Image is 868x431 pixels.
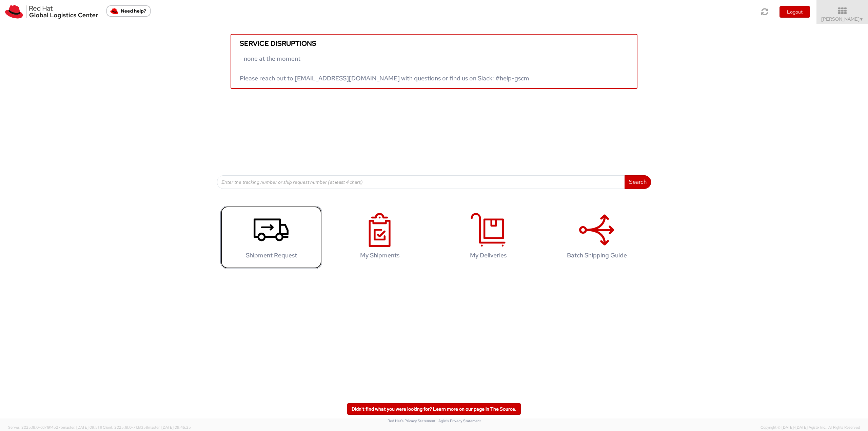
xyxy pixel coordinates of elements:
span: ▼ [860,17,864,22]
h5: Service disruptions [240,40,628,47]
button: Need help? [106,5,151,17]
a: | Agistix Privacy Statement [436,418,481,423]
a: Service disruptions - none at the moment Please reach out to [EMAIL_ADDRESS][DOMAIN_NAME] with qu... [231,34,637,89]
span: master, [DATE] 09:51:11 [63,425,102,430]
span: Server: 2025.18.0-dd719145275 [8,425,102,430]
input: Enter the tracking number or ship request number (at least 4 chars) [217,175,625,189]
span: Copyright © [DATE]-[DATE] Agistix Inc., All Rights Reserved [761,425,860,430]
img: rh-logistics-00dfa346123c4ec078e1.svg [5,5,98,19]
a: Red Hat's Privacy Statement [388,418,435,423]
a: Shipment Request [220,206,322,269]
span: Client: 2025.18.0-71d3358 [103,425,191,430]
a: My Shipments [329,206,431,269]
h4: My Deliveries [445,252,532,259]
a: Batch Shipping Guide [546,206,648,269]
h4: Shipment Request [228,252,315,259]
span: master, [DATE] 09:46:25 [148,425,191,430]
button: Search [625,175,651,189]
a: Didn't find what you were looking for? Learn more on our page in The Source. [347,403,521,415]
a: My Deliveries [437,206,539,269]
button: Logout [780,6,810,18]
h4: Batch Shipping Guide [553,252,640,259]
h4: My Shipments [336,252,423,259]
span: [PERSON_NAME] [821,16,864,22]
span: - none at the moment Please reach out to [EMAIL_ADDRESS][DOMAIN_NAME] with questions or find us o... [240,55,529,82]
